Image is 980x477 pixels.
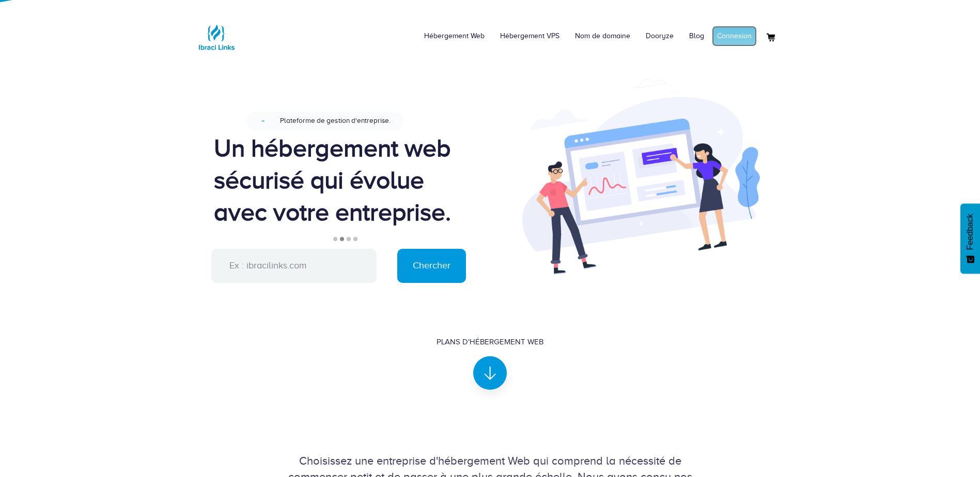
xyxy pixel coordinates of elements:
[279,117,390,124] span: Plateforme de gestion d'entreprise.
[928,425,968,465] iframe: Drift Widget Chat Controller
[492,21,567,52] a: Hébergement VPS
[966,214,975,250] span: Feedback
[712,26,757,46] a: Connexion
[638,21,681,52] a: Dooryze
[397,249,466,283] input: Chercher
[196,17,237,58] img: Logo Ibraci Links
[960,203,980,274] button: Feedback - Afficher l’enquête
[567,21,638,52] a: Nom de domaine
[416,21,492,52] a: Hébergement Web
[437,337,543,347] div: Plans d'hébergement Web
[211,249,377,283] input: Ex : ibracilinks.com
[246,109,442,132] a: NouveauPlateforme de gestion d'entreprise.
[214,132,475,228] div: Un hébergement web sécurisé qui évolue avec votre entreprise.
[437,337,543,381] a: Plans d'hébergement Web
[261,121,264,121] span: Nouveau
[681,21,712,52] a: Blog
[196,8,237,58] a: Logo Ibraci Links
